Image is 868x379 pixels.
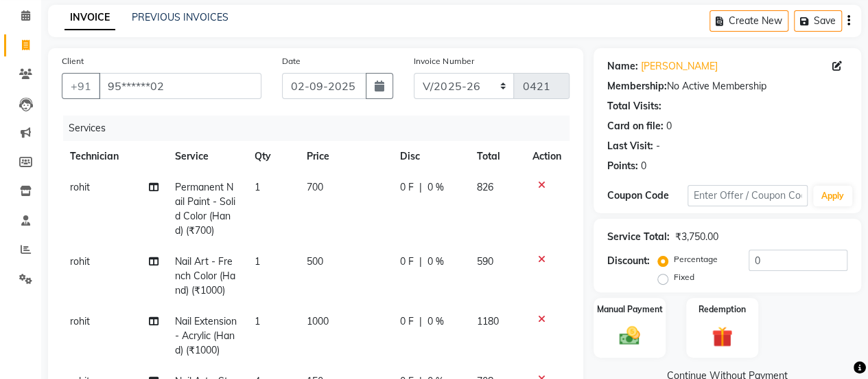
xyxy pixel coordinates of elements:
th: Disc [392,141,469,172]
div: Last Visit: [607,139,653,153]
div: ₹3,750.00 [675,230,718,244]
span: 0 F [400,314,414,329]
span: 1 [255,255,260,268]
span: rohit [70,181,90,193]
span: 1 [255,181,260,193]
img: _cash.svg [613,324,646,348]
input: Search by Name/Mobile/Email/Code [99,73,261,99]
div: Services [63,116,580,141]
span: 1000 [307,315,329,327]
span: 590 [477,255,493,268]
span: 500 [307,255,323,268]
span: Permanent Nail Paint - Solid Color (Hand) (₹700) [175,181,235,237]
th: Qty [246,141,299,172]
div: No Active Membership [607,79,847,94]
button: Apply [813,186,852,206]
span: Nail Extension - Acrylic (Hand) (₹1000) [175,315,237,356]
label: Invoice Number [414,55,473,67]
a: [PERSON_NAME] [641,59,718,74]
div: Service Total: [607,230,670,244]
a: INVOICE [64,6,115,30]
div: - [656,139,660,153]
span: | [419,180,422,195]
span: 0 % [427,180,444,195]
span: 0 F [400,180,414,195]
div: Discount: [607,254,650,268]
label: Percentage [674,253,718,266]
th: Price [298,141,392,172]
div: Points: [607,159,638,173]
button: +91 [62,73,100,99]
label: Redemption [699,303,746,316]
th: Total [469,141,524,172]
a: PREVIOUS INVOICES [132,11,228,23]
div: Total Visits: [607,99,661,113]
div: Membership: [607,79,667,94]
span: 0 F [400,255,414,269]
span: | [419,255,422,269]
div: 0 [666,119,672,133]
div: Coupon Code [607,188,688,203]
div: 0 [641,159,646,173]
div: Card on file: [607,119,664,133]
label: Fixed [674,271,694,283]
span: rohit [70,315,90,327]
span: 1 [255,315,260,327]
th: Action [524,141,570,172]
img: _gift.svg [705,324,739,349]
th: Service [167,141,246,172]
label: Date [282,55,301,67]
span: 0 % [427,255,444,269]
div: Name: [607,59,638,74]
input: Enter Offer / Coupon Code [688,185,808,206]
span: 0 % [427,314,444,329]
span: rohit [70,255,90,268]
span: Nail Art - French Color (Hand) (₹1000) [175,255,235,296]
span: | [419,314,422,329]
span: 1180 [477,315,499,327]
span: 826 [477,181,493,193]
button: Create New [709,10,788,32]
button: Save [794,10,842,32]
span: 700 [307,181,323,193]
th: Technician [62,141,167,172]
label: Client [62,55,84,67]
label: Manual Payment [597,303,663,316]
